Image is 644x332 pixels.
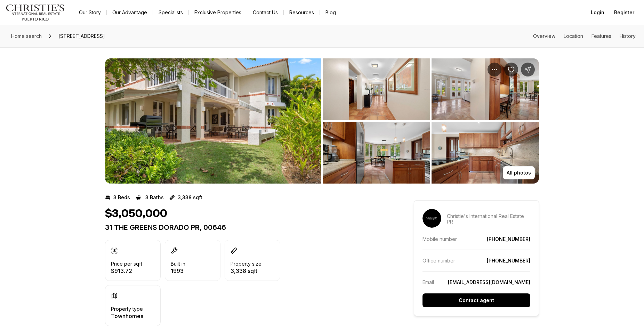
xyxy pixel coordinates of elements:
[178,195,202,200] p: 3,338 sqft
[247,8,283,17] button: Contact Us
[487,258,530,264] a: [PHONE_NUMBER]
[171,268,185,274] p: 1993
[564,33,583,39] a: Skip to: Location
[323,122,430,184] button: View image gallery
[504,63,518,76] button: Save Property: 31 THE GREENS
[171,261,185,267] p: Built in
[8,31,45,42] a: Home search
[73,8,106,17] a: Our Story
[614,10,634,15] span: Register
[111,261,142,267] p: Price per sqft
[507,170,531,176] p: All photos
[105,58,321,184] button: View image gallery
[6,4,65,21] img: logo
[591,33,611,39] a: Skip to: Features
[610,6,638,19] button: Register
[503,166,535,179] button: All photos
[422,293,530,307] button: Contact agent
[56,31,108,42] span: [STREET_ADDRESS]
[422,279,434,285] p: Email
[587,6,609,19] button: Login
[448,279,530,285] a: [EMAIL_ADDRESS][DOMAIN_NAME]
[533,33,555,39] a: Skip to: Overview
[105,58,321,184] li: 1 of 6
[459,298,494,303] p: Contact agent
[113,195,130,200] p: 3 Beds
[320,8,341,17] a: Blog
[145,195,164,200] p: 3 Baths
[231,261,261,267] p: Property size
[231,268,261,274] p: 3,338 sqft
[11,33,42,39] span: Home search
[521,63,535,76] button: Share Property: 31 THE GREENS
[422,258,455,264] p: Office number
[323,58,430,120] button: View image gallery
[323,58,539,184] li: 2 of 6
[111,306,143,312] p: Property type
[488,63,501,76] button: Property options
[422,236,457,242] p: Mobile number
[591,10,604,15] span: Login
[111,268,142,274] p: $913.72
[105,207,167,220] h1: $3,050,000
[447,213,530,225] p: Christie's International Real Estate PR
[533,33,636,39] nav: Page section menu
[111,313,143,319] p: Townhomes
[105,223,389,232] p: 31 THE GREENS DORADO PR, 00646
[432,58,539,120] button: View image gallery
[284,8,320,17] a: Resources
[189,8,247,17] a: Exclusive Properties
[153,8,188,17] a: Specialists
[620,33,636,39] a: Skip to: History
[105,58,539,184] div: Listing Photos
[107,8,153,17] a: Our Advantage
[487,236,530,242] a: [PHONE_NUMBER]
[432,122,539,184] button: View image gallery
